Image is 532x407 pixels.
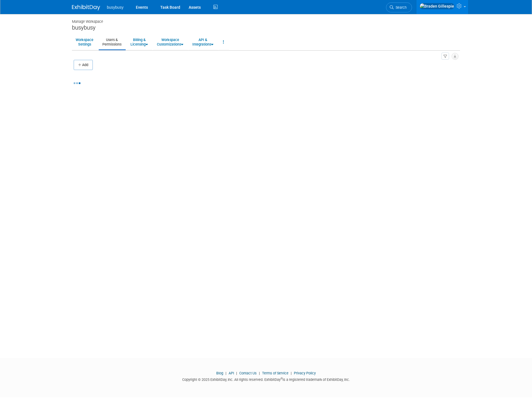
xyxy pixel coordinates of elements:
a: API [229,371,234,375]
sup: ® [281,377,283,380]
span: Search [394,5,407,10]
span: | [289,371,293,375]
img: loading... [74,82,80,84]
span: | [224,371,228,375]
a: Users &Permissions [99,35,125,49]
div: Manage Workspace [72,14,460,24]
a: API &Integrations [189,35,217,49]
a: Search [386,3,412,12]
a: Terms of Service [262,371,288,375]
div: busybusy [72,24,460,31]
button: Add [74,60,93,70]
img: ExhibitDay [72,5,100,10]
a: WorkspaceCustomizations [153,35,187,49]
span: | [235,371,238,375]
a: Blog [216,371,223,375]
img: Braden Gillespie [420,3,454,9]
a: WorkspaceSettings [72,35,97,49]
a: Privacy Policy [294,371,316,375]
a: Contact Us [239,371,257,375]
span: busybusy [107,5,123,10]
a: Billing &Licensing [127,35,152,49]
span: | [258,371,261,375]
